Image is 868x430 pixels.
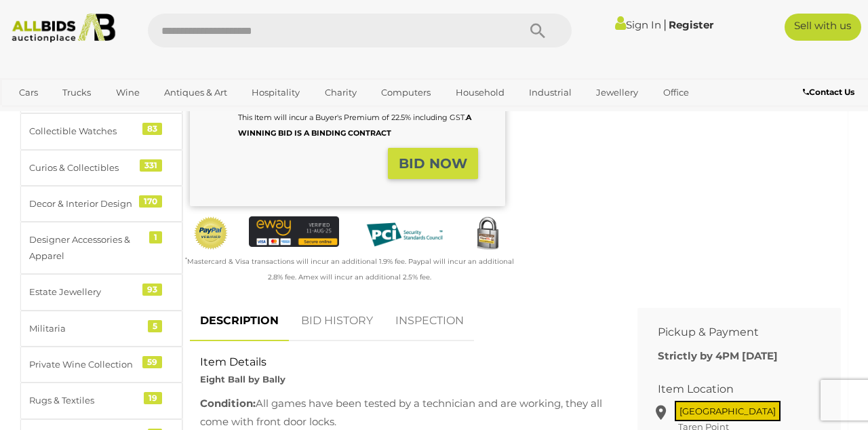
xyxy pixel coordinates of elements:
[359,216,450,252] img: PCI DSS compliant
[144,392,162,404] div: 19
[249,216,339,246] img: eWAY Payment Gateway
[10,81,47,104] a: Cars
[675,401,781,421] span: [GEOGRAPHIC_DATA]
[785,14,861,41] a: Sell with us
[29,123,141,139] div: Collectible Watches
[200,397,256,410] b: Condition:
[200,356,607,368] h2: Item Details
[238,113,471,138] small: This Item will incur a Buyer's Premium of 22.5% including GST.
[149,231,162,243] div: 1
[587,81,647,104] a: Jewellery
[803,87,854,97] b: Contact Us
[243,81,309,104] a: Hospitality
[658,349,778,362] b: Strictly by 4PM [DATE]
[29,284,141,300] div: Estate Jewellery
[62,104,176,126] a: [GEOGRAPHIC_DATA]
[190,301,289,341] a: DESCRIPTION
[658,383,800,395] h2: Item Location
[385,301,474,341] a: INSPECTION
[388,148,478,180] button: BID NOW
[193,216,229,250] img: Official PayPal Seal
[54,81,100,104] a: Trucks
[20,222,182,274] a: Designer Accessories & Apparel 1
[20,150,182,186] a: Curios & Collectibles 331
[654,81,698,104] a: Office
[615,18,661,31] a: Sign In
[447,81,513,104] a: Household
[20,347,182,383] a: Private Wine Collection 59
[399,155,467,172] strong: BID NOW
[20,383,182,418] a: Rugs & Textiles 19
[803,85,858,100] a: Contact Us
[142,123,162,135] div: 83
[185,257,514,281] small: Mastercard & Visa transactions will incur an additional 1.9% fee. Paypal will incur an additional...
[316,81,366,104] a: Charity
[200,397,602,428] span: All games have been tested by a technician and are working, they all come with front door locks.
[238,113,471,138] b: A WINNING BID IS A BINDING CONTRACT
[148,320,162,332] div: 5
[20,274,182,310] a: Estate Jewellery 93
[291,301,383,341] a: BID HISTORY
[29,232,141,264] div: Designer Accessories & Apparel
[6,14,121,43] img: Allbids.com.au
[29,393,141,408] div: Rugs & Textiles
[139,195,162,208] div: 170
[29,196,141,212] div: Decor & Interior Design
[29,160,141,176] div: Curios & Collectibles
[372,81,439,104] a: Computers
[155,81,236,104] a: Antiques & Art
[200,374,285,385] strong: Eight Ball by Bally
[20,311,182,347] a: Militaria 5
[20,186,182,222] a: Decor & Interior Design 170
[470,216,505,252] img: Secured by Rapid SSL
[658,326,800,338] h2: Pickup & Payment
[669,18,713,31] a: Register
[504,14,572,47] button: Search
[20,113,182,149] a: Collectible Watches 83
[107,81,149,104] a: Wine
[29,321,141,336] div: Militaria
[29,357,141,372] div: Private Wine Collection
[10,104,56,126] a: Sports
[520,81,580,104] a: Industrial
[142,284,162,296] div: 93
[663,17,667,32] span: |
[140,159,162,172] div: 331
[142,356,162,368] div: 59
